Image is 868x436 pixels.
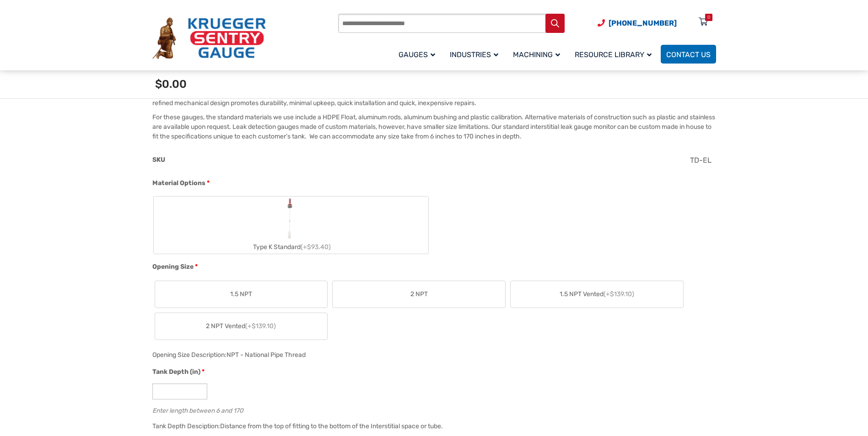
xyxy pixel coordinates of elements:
span: Opening Size [152,263,194,271]
div: Distance from the top of fitting to the bottom of the Interstitial space or tube. [220,422,443,430]
span: 1.5 NPT [230,289,252,299]
abbr: required [202,367,205,377]
p: For these gauges, the standard materials we use include a HDPE Float, aluminum rods, aluminum bus... [152,112,716,141]
span: TD-EL [690,156,712,165]
span: 2 NPT [410,289,428,299]
a: Industries [444,43,507,65]
span: Contact Us [666,50,711,59]
div: NPT - National Pipe Thread [226,351,306,359]
a: Resource Library [569,43,661,65]
span: Material Options [152,179,205,187]
span: (+$139.10) [604,290,634,298]
a: Machining [507,43,569,65]
span: Tank Depth Desciption: [152,422,220,430]
a: Contact Us [661,45,716,64]
a: Phone Number (920) 434-8860 [598,17,677,29]
span: Gauges [399,50,435,59]
span: [PHONE_NUMBER] [609,19,677,27]
span: (+$139.10) [245,322,276,330]
div: 0 [707,14,710,21]
span: Industries [450,50,498,59]
span: Resource Library [575,50,652,59]
span: $0.00 [155,78,187,90]
a: Gauges [393,43,444,65]
span: Tank Depth (in) [152,368,200,376]
abbr: required [195,262,198,271]
img: Leak Detection Gauge [282,197,300,240]
span: (+$93.40) [301,243,331,251]
div: Enter length between 6 and 170 [152,405,712,414]
span: SKU [152,156,165,164]
img: Krueger Sentry Gauge [152,17,266,59]
abbr: required [207,178,210,188]
span: Machining [513,50,560,59]
span: 2 NPT Vented [206,321,276,331]
div: Type K Standard [154,240,428,254]
label: Type K Standard [154,197,428,254]
span: 1.5 NPT Vented [560,289,634,299]
span: Opening Size Description: [152,351,226,359]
